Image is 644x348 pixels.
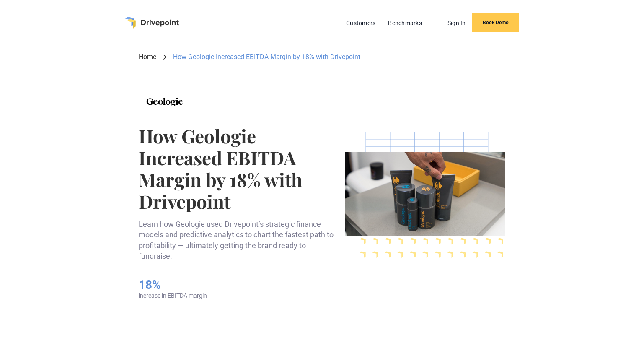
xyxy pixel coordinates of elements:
a: home [125,17,179,29]
h5: 18% [139,278,207,292]
div: How Geologie Increased EBITDA Margin by 18% with Drivepoint [173,52,360,62]
a: Benchmarks [384,18,426,29]
p: Learn how Geologie used Drivepoint’s strategic finance models and predictive analytics to chart t... [139,219,339,261]
div: increase in EBITDA margin [139,292,207,299]
a: Sign In [443,18,470,29]
h1: How Geologie Increased EBITDA Margin by 18% with Drivepoint [139,125,339,212]
a: Book Demo [472,13,519,32]
a: Customers [342,18,380,29]
a: Home [139,52,156,62]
